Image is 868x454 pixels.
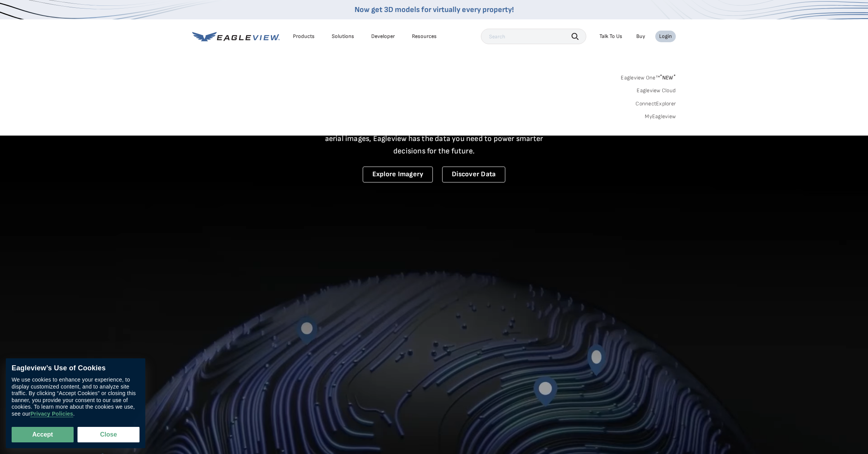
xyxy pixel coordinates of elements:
[635,100,676,107] a: ConnectExplorer
[637,87,676,94] a: Eagleview Cloud
[599,33,622,40] div: Talk To Us
[355,5,514,14] a: Now get 3D models for virtually every property!
[12,427,74,442] button: Accept
[621,72,676,81] a: Eagleview One™*NEW*
[363,167,433,182] a: Explore Imagery
[660,74,676,81] span: NEW
[293,33,315,40] div: Products
[481,29,586,44] input: Search
[30,411,73,417] a: Privacy Policies
[636,33,645,40] a: Buy
[371,33,395,40] a: Developer
[645,113,676,120] a: MyEagleview
[12,377,139,417] div: We use cookies to enhance your experience, to display customized content, and to analyze site tra...
[659,33,672,40] div: Login
[12,364,139,373] div: Eagleview’s Use of Cookies
[412,33,437,40] div: Resources
[332,33,354,40] div: Solutions
[442,167,505,182] a: Discover Data
[77,427,139,442] button: Close
[315,120,553,157] p: A new era starts here. Built on more than 3.5 billion high-resolution aerial images, Eagleview ha...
